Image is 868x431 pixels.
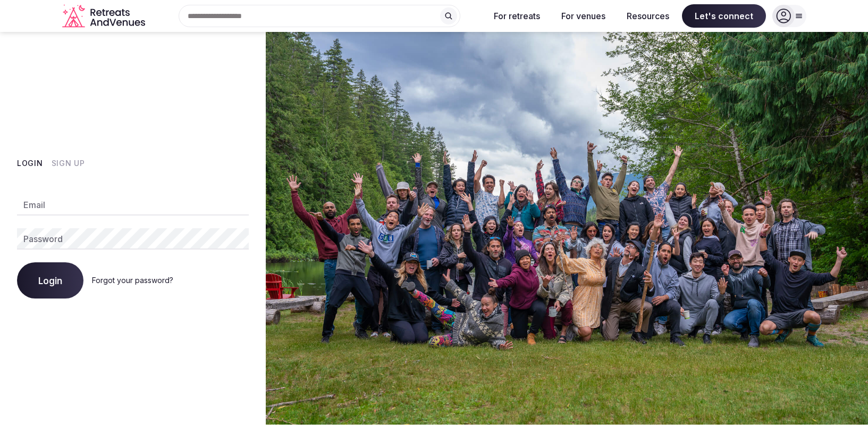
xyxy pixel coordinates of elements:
button: Resources [618,4,678,28]
a: Forgot your password? [92,276,173,285]
button: Sign Up [52,158,85,169]
svg: Retreats and Venues company logo [62,4,147,28]
img: My Account Background [266,32,868,425]
span: Let's connect [682,4,766,28]
button: Login [17,158,43,169]
a: Visit the homepage [62,4,147,28]
span: Login [38,275,62,286]
button: For venues [553,4,614,28]
button: Login [17,262,83,299]
button: For retreats [485,4,549,28]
